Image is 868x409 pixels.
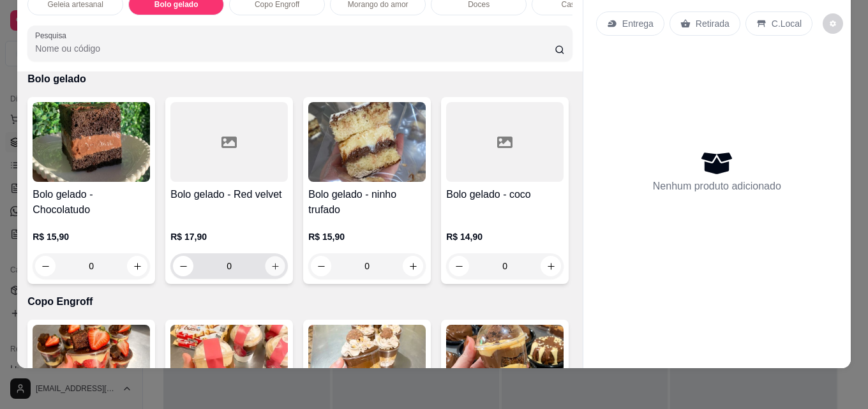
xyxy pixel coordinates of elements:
h4: Bolo gelado - coco [446,187,564,202]
img: product-image [33,325,150,405]
p: Nenhum produto adicionado [653,179,781,194]
p: C.Local [772,17,802,30]
button: decrease-product-quantity [311,256,331,276]
button: decrease-product-quantity [823,13,843,34]
p: R$ 15,90 [308,230,426,243]
p: R$ 14,90 [446,230,564,243]
button: increase-product-quantity [127,256,147,276]
button: decrease-product-quantity [35,256,56,276]
p: Retirada [696,17,730,30]
input: Pesquisa [35,42,555,55]
img: product-image [446,325,564,405]
img: product-image [170,325,288,405]
button: decrease-product-quantity [173,256,193,276]
button: increase-product-quantity [541,256,561,276]
p: Copo Engroff [27,294,572,309]
button: increase-product-quantity [403,256,423,276]
p: Bolo gelado [27,71,572,87]
h4: Bolo gelado - Red velvet [170,187,288,202]
p: R$ 17,90 [170,230,288,243]
p: R$ 15,90 [33,230,150,243]
img: product-image [308,102,426,182]
p: Entrega [622,17,654,30]
img: product-image [33,102,150,182]
button: decrease-product-quantity [449,256,469,276]
h4: Bolo gelado - ninho trufado [308,187,426,218]
button: increase-product-quantity [266,257,285,276]
label: Pesquisa [35,30,71,41]
img: product-image [308,325,426,405]
h4: Bolo gelado - Chocolatudo [33,187,150,218]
